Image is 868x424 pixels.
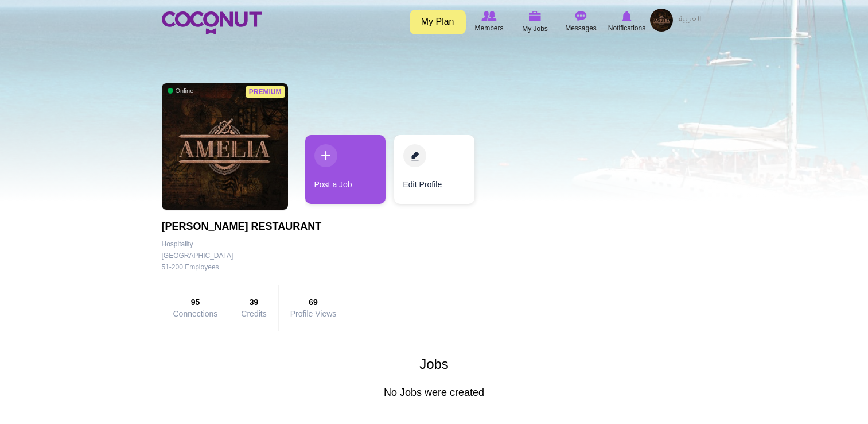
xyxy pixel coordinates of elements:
[153,357,715,409] div: No Jobs were created
[162,221,348,233] h1: [PERSON_NAME] RESTAURANT
[305,135,386,204] a: Post a Job
[394,135,474,204] a: Edit Profile
[241,296,266,318] a: 39Credits
[410,10,466,34] a: My Plan
[173,296,218,308] strong: 95
[474,22,503,34] span: Members
[290,296,337,318] a: 69Profile Views
[162,357,707,372] h3: Jobs
[394,135,474,210] div: 2 / 2
[512,9,558,36] a: My Jobs My Jobs
[305,135,386,210] div: 1 / 2
[466,9,512,35] a: Browse Members Members
[673,9,707,32] a: العربية
[575,11,587,21] img: Messages
[162,238,348,250] div: Hospitality
[608,22,645,34] span: Notifications
[241,296,266,308] strong: 39
[604,9,650,35] a: Notifications Notifications
[558,9,604,35] a: Messages Messages
[622,11,632,21] img: Notifications
[290,296,337,308] strong: 69
[162,250,233,261] div: [GEOGRAPHIC_DATA]
[529,11,542,21] img: My Jobs
[522,23,548,34] span: My Jobs
[162,261,348,273] div: 51-200 Employees
[162,11,262,34] img: Home
[173,296,218,318] a: 95Connections
[246,86,285,98] span: Premium
[481,11,496,21] img: Browse Members
[168,87,194,95] span: Online
[565,22,597,34] span: Messages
